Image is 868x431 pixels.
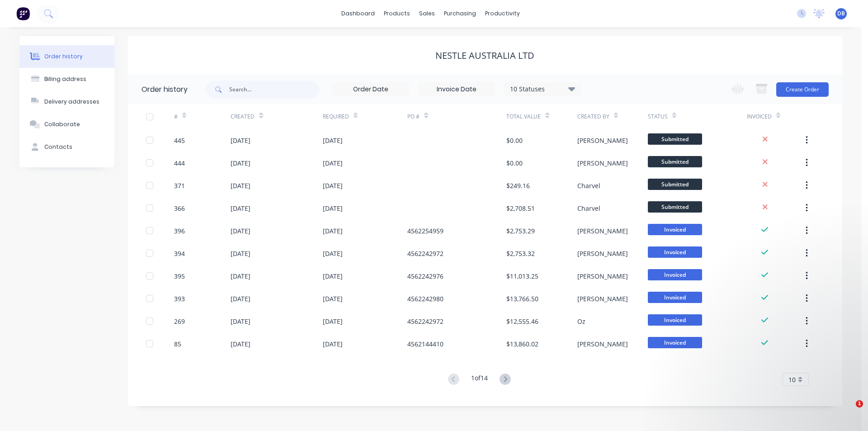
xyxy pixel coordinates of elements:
span: Invoiced [648,246,702,258]
div: 269 [174,317,185,326]
div: $0.00 [506,158,523,168]
div: 10 Statuses [505,84,580,94]
div: $2,708.51 [506,204,535,213]
div: 4562242972 [407,317,443,326]
div: Created By [577,104,648,129]
button: Delivery addresses [19,90,114,113]
div: [DATE] [323,158,343,168]
div: [DATE] [231,204,250,213]
div: [DATE] [231,339,250,349]
div: [DATE] [231,158,250,168]
div: $2,753.32 [506,249,535,258]
input: Invoice Date [419,83,495,96]
div: $249.16 [506,181,530,190]
div: Delivery addresses [44,98,99,106]
div: Required [323,104,408,129]
div: PO # [407,104,506,129]
div: [PERSON_NAME] [577,249,628,258]
div: Order history [142,84,188,95]
div: [PERSON_NAME] [577,294,628,303]
div: [DATE] [323,181,343,190]
div: Invoiced [747,113,772,121]
div: [DATE] [231,317,250,326]
span: Submitted [648,156,702,167]
span: Submitted [648,133,702,145]
div: purchasing [439,7,481,20]
div: $11,013.25 [506,271,538,281]
div: Status [648,104,747,129]
div: Order history [44,52,83,61]
div: Contacts [44,143,72,151]
div: # [174,113,178,121]
div: 371 [174,181,185,190]
div: $2,753.29 [506,226,535,236]
span: DB [837,9,845,18]
div: [DATE] [231,249,250,258]
div: 4562144410 [407,339,443,349]
div: Created By [577,113,609,121]
div: 1 of 14 [471,373,488,386]
div: [PERSON_NAME] [577,158,628,168]
button: Collaborate [19,113,114,136]
div: PO # [407,113,420,121]
div: Invoiced [747,104,803,129]
div: 444 [174,158,185,168]
div: 4562242972 [407,249,443,258]
div: [PERSON_NAME] [577,136,628,145]
div: [DATE] [323,249,343,258]
span: 1 [856,400,863,407]
div: [DATE] [323,294,343,303]
div: [DATE] [231,226,250,236]
div: # [174,104,231,129]
div: 445 [174,136,185,145]
span: Invoiced [648,224,702,235]
div: [DATE] [323,204,343,213]
div: Required [323,113,349,121]
input: Order Date [333,83,409,96]
div: $13,860.02 [506,339,538,349]
span: Invoiced [648,292,702,303]
div: [PERSON_NAME] [577,271,628,281]
div: 366 [174,204,185,213]
div: $12,555.46 [506,317,538,326]
div: [PERSON_NAME] [577,226,628,236]
div: Created [231,104,322,129]
button: Contacts [19,136,114,158]
iframe: Intercom live chat [837,400,859,422]
div: Nestle Australia Ltd [435,50,534,61]
div: Oz [577,317,585,326]
div: Created [231,113,255,121]
div: [DATE] [231,271,250,281]
div: Status [648,113,668,121]
div: 4562254959 [407,226,443,236]
div: Billing address [44,75,86,83]
div: 4562242976 [407,271,443,281]
div: 395 [174,271,185,281]
a: dashboard [337,7,379,20]
div: productivity [481,7,524,20]
input: Search... [229,81,319,99]
div: 4562242980 [407,294,443,303]
div: 85 [174,339,181,349]
div: $13,766.50 [506,294,538,303]
div: [DATE] [323,317,343,326]
span: Invoiced [648,337,702,348]
div: 394 [174,249,185,258]
button: Create Order [776,82,829,97]
span: Invoiced [648,314,702,326]
span: Invoiced [648,269,702,280]
div: 393 [174,294,185,303]
div: [DATE] [323,339,343,349]
div: [DATE] [231,294,250,303]
div: products [379,7,415,20]
div: Collaborate [44,120,80,128]
div: [DATE] [323,226,343,236]
div: [DATE] [323,136,343,145]
div: Total Value [506,104,577,129]
div: Charvel [577,204,600,213]
div: [DATE] [231,181,250,190]
div: sales [415,7,439,20]
div: $0.00 [506,136,523,145]
div: 396 [174,226,185,236]
button: Order history [19,45,114,68]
